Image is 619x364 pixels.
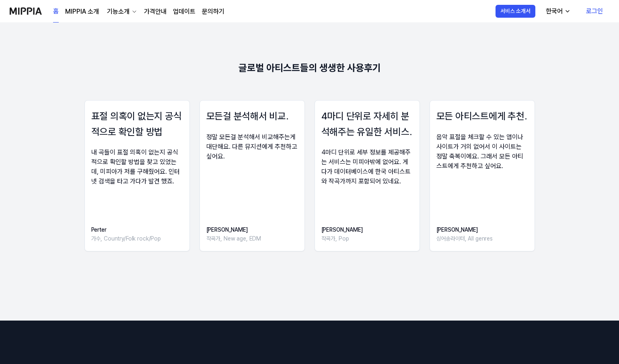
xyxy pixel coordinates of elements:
div: 기능소개 [105,7,131,16]
div: 글로벌 아티스트들의 생생한 사용후기 [239,60,381,76]
div: 작곡가, Pop [321,234,363,243]
h3: 모든 아티스트에게 추천. [436,109,528,124]
div: 가수, Country/Folk rock/Pop [91,234,161,243]
a: 문의하기 [202,7,224,16]
button: 서비스 소개서 [496,5,535,18]
div: 싱어송라이터, All genres [436,234,493,243]
div: [PERSON_NAME] [206,225,261,234]
div: 작곡가, New age, EDM [206,234,261,243]
a: 가격안내 [144,7,167,16]
div: [PERSON_NAME] [436,225,493,234]
div: [PERSON_NAME] [321,225,363,234]
div: 한국어 [544,6,564,16]
div: 정말 모든걸 분석해서 비교해주는게 대단해요. 다른 뮤지션에게 추천하고 싶어요. [206,132,298,161]
div: 4마디 단위로 세부 정보를 제공해주는 서비스는 미피아밖에 없어요. 게다가 데이터베이스에 한국 아티스트와 작곡가까지 포함되어 있네요. [321,148,413,186]
button: 한국어 [539,3,576,19]
a: 홈 [53,0,59,23]
h3: 표절 의혹이 없는지 공식적으로 확인할 방법 [91,109,183,140]
div: 내 곡들이 표절 의혹이 없는지 공식적으로 확인할 방법을 찾고 있었는데, 미피아가 저를 구해줬어요. 인터넷 검색을 타고 가다가 발견 했죠. [91,148,183,186]
button: 기능소개 [105,7,138,16]
h3: 4마디 단위로 자세히 분석해주는 유일한 서비스. [321,109,413,140]
a: 업데이트 [173,7,195,16]
div: 음악 표절을 체크할 수 있는 앱이나 사이트가 거의 없어서 이 사이트는 정말 축복이에요. 그래서 모든 아티스트에게 추천하고 싶어요. [436,132,528,171]
div: Perter [91,225,161,234]
a: MIPPIA 소개 [65,7,99,16]
h3: 모든걸 분석해서 비교. [206,109,298,124]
